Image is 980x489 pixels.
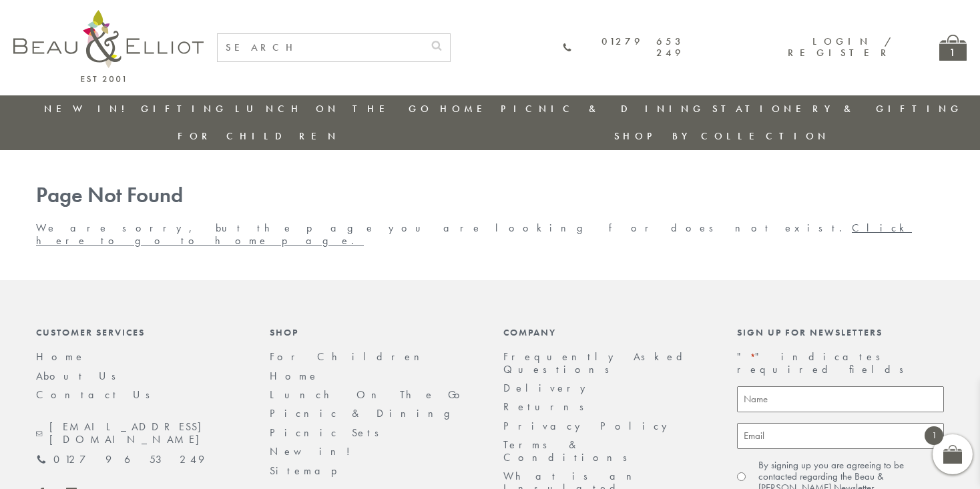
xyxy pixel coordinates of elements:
[270,406,463,420] a: Picnic & Dining
[44,102,134,115] a: New in!
[36,327,243,338] div: Customer Services
[36,454,204,466] a: 01279 653 249
[270,444,360,458] a: New in!
[235,102,433,115] a: Lunch On The Go
[503,438,636,464] a: Terms & Conditions
[712,102,963,115] a: Stationery & Gifting
[36,221,912,247] a: Click here to go to home page.
[178,129,340,143] a: For Children
[440,102,493,115] a: Home
[503,419,674,433] a: Privacy Policy
[737,327,944,338] div: Sign up for newsletters
[13,10,204,82] img: logo
[218,34,423,61] input: SEARCH
[737,423,944,449] input: Email
[939,35,967,61] a: 1
[925,426,943,445] span: 1
[503,350,691,376] a: Frequently Asked Questions
[737,386,944,412] input: Name
[270,464,355,478] a: Sitemap
[270,369,319,383] a: Home
[270,388,468,402] a: Lunch On The Go
[270,327,477,338] div: Shop
[501,102,705,115] a: Picnic & Dining
[563,36,684,59] a: 01279 653 249
[788,35,893,59] a: Login / Register
[36,183,944,208] h1: Page Not Found
[503,400,593,414] a: Returns
[737,351,944,376] p: " " indicates required fields
[270,426,388,440] a: Picnic Sets
[141,102,228,115] a: Gifting
[36,388,159,402] a: Contact Us
[270,350,430,364] a: For Children
[36,350,85,364] a: Home
[614,129,830,143] a: Shop by collection
[503,381,593,395] a: Delivery
[36,369,125,383] a: About Us
[503,327,710,338] div: Company
[36,421,243,446] a: [EMAIL_ADDRESS][DOMAIN_NAME]
[23,183,957,247] div: We are sorry, but the page you are looking for does not exist.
